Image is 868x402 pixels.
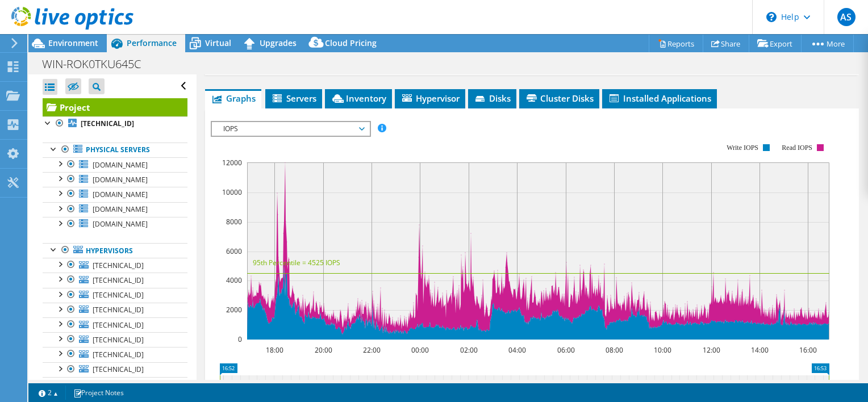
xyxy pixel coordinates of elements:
[314,345,332,355] text: 20:00
[43,202,187,217] a: [DOMAIN_NAME]
[799,345,816,355] text: 16:00
[127,37,177,48] span: Performance
[226,246,242,256] text: 6000
[226,275,242,285] text: 4000
[702,345,720,355] text: 12:00
[93,160,148,170] span: [DOMAIN_NAME]
[653,345,671,355] text: 10:00
[703,35,749,52] a: Share
[525,93,594,104] span: Cluster Disks
[43,377,187,392] a: [TECHNICAL_ID]
[265,345,283,355] text: 18:00
[474,93,511,104] span: Disks
[411,345,428,355] text: 00:00
[93,219,148,229] span: [DOMAIN_NAME]
[727,144,758,152] text: Write IOPS
[65,386,132,400] a: Project Notes
[222,158,242,167] text: 12000
[238,334,242,344] text: 0
[93,350,144,359] span: [TECHNICAL_ID]
[271,93,316,104] span: Servers
[93,379,144,389] span: [TECHNICAL_ID]
[43,317,187,332] a: [TECHNICAL_ID]
[93,365,144,374] span: [TECHNICAL_ID]
[218,122,364,136] span: IOPS
[211,93,256,104] span: Graphs
[43,332,187,347] a: [TECHNICAL_ID]
[93,190,148,199] span: [DOMAIN_NAME]
[400,93,460,104] span: Hypervisor
[362,345,380,355] text: 22:00
[508,345,525,355] text: 04:00
[750,345,768,355] text: 14:00
[43,288,187,303] a: [TECHNICAL_ID]
[222,187,242,197] text: 10000
[93,261,144,270] span: [TECHNICAL_ID]
[460,345,477,355] text: 02:00
[43,258,187,273] a: [TECHNICAL_ID]
[605,345,623,355] text: 08:00
[253,258,340,267] text: 95th Percentile = 4525 IOPS
[43,157,187,172] a: [DOMAIN_NAME]
[43,273,187,287] a: [TECHNICAL_ID]
[93,175,148,185] span: [DOMAIN_NAME]
[43,172,187,187] a: [DOMAIN_NAME]
[331,93,386,104] span: Inventory
[325,37,377,48] span: Cloud Pricing
[205,37,231,48] span: Virtual
[93,335,144,345] span: [TECHNICAL_ID]
[31,386,66,400] a: 2
[81,119,134,128] b: [TECHNICAL_ID]
[93,320,144,330] span: [TECHNICAL_ID]
[37,58,158,70] h1: WIN-ROK0TKU645C
[93,204,148,214] span: [DOMAIN_NAME]
[43,187,187,202] a: [DOMAIN_NAME]
[93,305,144,315] span: [TECHNICAL_ID]
[801,35,854,52] a: More
[43,362,187,377] a: [TECHNICAL_ID]
[43,243,187,258] a: Hypervisors
[649,35,703,52] a: Reports
[782,144,812,152] text: Read IOPS
[608,93,711,104] span: Installed Applications
[43,217,187,232] a: [DOMAIN_NAME]
[43,143,187,157] a: Physical Servers
[43,303,187,317] a: [TECHNICAL_ID]
[93,275,144,285] span: [TECHNICAL_ID]
[43,347,187,362] a: [TECHNICAL_ID]
[260,37,297,48] span: Upgrades
[93,290,144,300] span: [TECHNICAL_ID]
[226,305,242,315] text: 2000
[749,35,802,52] a: Export
[766,12,777,22] svg: \n
[48,37,98,48] span: Environment
[43,116,187,131] a: [TECHNICAL_ID]
[226,217,242,227] text: 8000
[43,98,187,116] a: Project
[557,345,574,355] text: 06:00
[837,8,856,26] span: AS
